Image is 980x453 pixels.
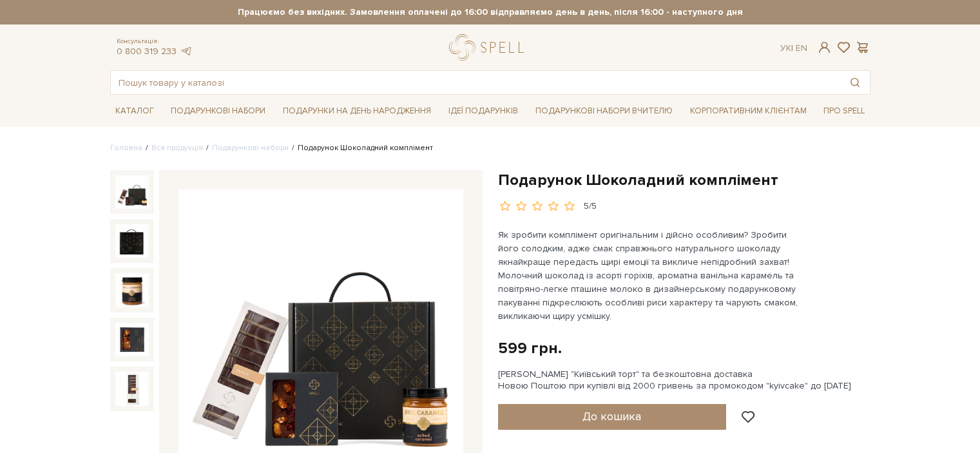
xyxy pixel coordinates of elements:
a: Головна [110,143,142,153]
a: Подарункові набори [212,143,289,153]
button: До кошика [498,404,727,430]
p: Як зробити комплімент оригінальним і дійсно особливим? Зробити його солодким, адже смак справжньо... [498,228,800,323]
a: telegram [180,46,193,57]
a: logo [449,34,530,61]
div: [PERSON_NAME] "Київський торт" та безкоштовна доставка Новою Поштою при купівлі від 2000 гривень ... [498,369,870,392]
a: En [796,43,807,53]
a: Подарункові набори Вчителю [530,100,678,122]
img: Подарунок Шоколадний комплімент [115,273,149,307]
div: 5/5 [584,200,597,213]
a: Каталог [110,101,159,121]
input: Пошук товару у каталозі [111,71,840,94]
img: Подарунок Шоколадний комплімент [115,224,149,258]
img: Подарунок Шоколадний комплімент [115,323,149,356]
strong: Працюємо без вихідних. Замовлення оплачені до 16:00 відправляємо день в день, після 16:00 - насту... [110,6,870,18]
img: Подарунок Шоколадний комплімент [115,372,149,405]
button: Пошук товару у каталозі [840,71,870,94]
a: Ідеї подарунків [443,101,523,121]
h1: Подарунок Шоколадний комплімент [498,170,870,190]
a: Подарункові набори [166,101,271,121]
img: Подарунок Шоколадний комплімент [115,175,149,209]
div: Ук [780,43,807,54]
a: Подарунки на День народження [278,101,436,121]
a: Про Spell [818,101,870,121]
div: 599 грн. [498,338,562,358]
a: Вся продукція [151,143,203,153]
span: До кошика [582,409,641,423]
a: 0 800 319 233 [117,46,177,57]
span: | [791,43,793,53]
span: Консультація: [117,37,193,46]
a: Корпоративним клієнтам [685,101,812,121]
li: Подарунок Шоколадний комплімент [289,142,433,154]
